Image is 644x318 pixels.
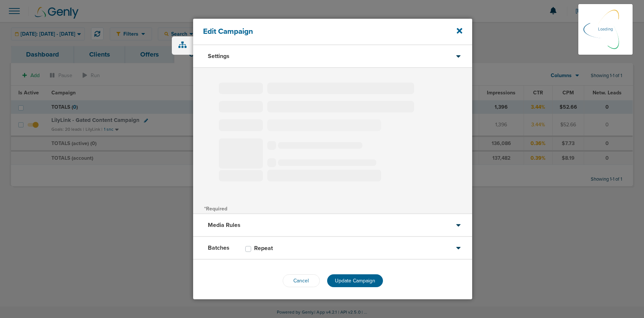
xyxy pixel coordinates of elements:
h3: Repeat [254,245,273,252]
button: Cancel [283,274,320,287]
h4: Edit Campaign [203,27,436,36]
p: Loading [598,25,613,34]
h3: Media Rules [208,221,240,229]
h3: Batches [208,244,229,252]
span: Update Campaign [335,278,375,284]
button: Update Campaign [327,274,383,287]
span: *Required [204,206,227,212]
h3: Settings [208,53,229,60]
